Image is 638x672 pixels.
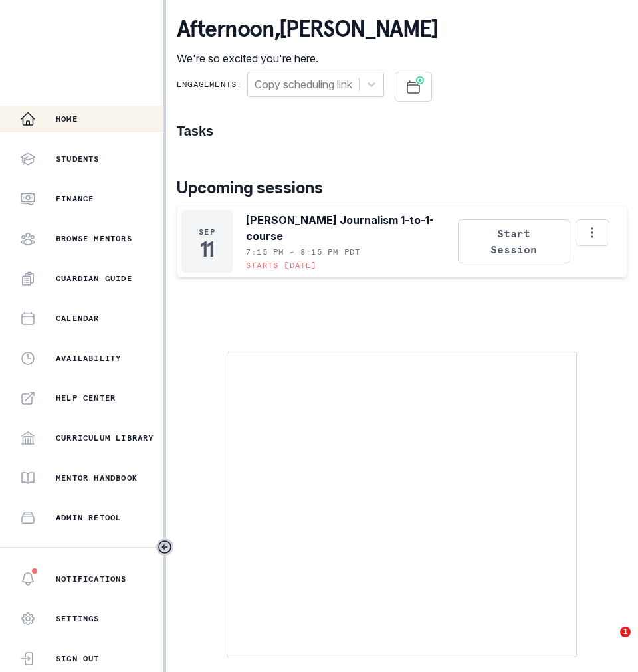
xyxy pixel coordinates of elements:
[56,433,154,443] p: Curriculum Library
[156,538,173,556] button: Toggle sidebar
[56,353,121,364] p: Availability
[177,51,438,66] p: We're so excited you're here.
[56,233,132,244] p: Browse Mentors
[56,512,121,523] p: Admin Retool
[620,627,631,637] span: 1
[56,154,100,164] p: Students
[177,79,242,90] p: Engagements:
[56,614,100,624] p: Settings
[199,227,215,237] p: Sep
[177,176,627,200] p: Upcoming sessions
[458,219,570,263] button: Start Session
[177,123,627,139] h1: Tasks
[56,653,100,664] p: Sign Out
[56,393,116,403] p: Help Center
[56,313,100,324] p: Calendar
[593,627,625,659] iframe: Intercom live chat
[56,473,138,483] p: Mentor Handbook
[200,243,214,256] p: 11
[576,219,609,246] button: Options
[56,273,132,284] p: Guardian Guide
[56,574,127,584] p: Notifications
[246,260,317,271] p: Starts [DATE]
[395,72,432,102] button: Schedule Sessions
[56,193,94,204] p: Finance
[56,114,78,124] p: Home
[246,212,453,244] p: [PERSON_NAME] Journalism 1-to-1-course
[246,247,360,257] p: 7:15 PM - 8:15 PM PDT
[177,16,438,43] p: afternoon , [PERSON_NAME]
